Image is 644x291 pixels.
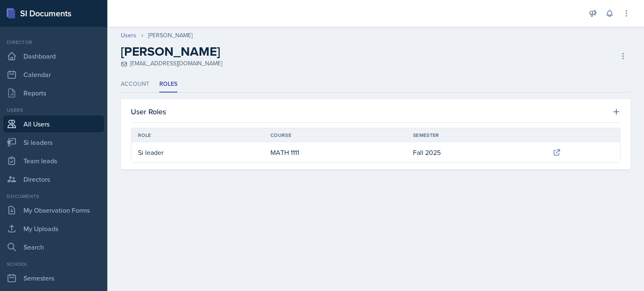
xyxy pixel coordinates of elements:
a: Reports [3,85,104,101]
td: Si leader [131,142,264,162]
li: Roles [159,76,177,93]
div: [EMAIL_ADDRESS][DOMAIN_NAME] [121,59,222,68]
a: Semesters [3,270,104,286]
a: Dashboard [3,48,104,64]
th: Semester [406,128,546,142]
a: All Users [3,116,104,132]
td: Fall 2025 [406,142,546,162]
a: Si leaders [3,134,104,151]
th: Role [131,128,264,142]
a: Calendar [3,66,104,83]
div: School [3,260,104,268]
div: Users [3,106,104,114]
div: [PERSON_NAME] [148,31,192,40]
td: MATH 1111 [264,142,406,162]
a: My Observation Forms [3,202,104,219]
a: Team leads [3,152,104,169]
a: Directors [3,171,104,188]
a: Search [3,239,104,255]
a: My Uploads [3,220,104,237]
div: Director [3,39,104,46]
a: Users [121,31,136,40]
div: Documents [3,193,104,200]
h2: [PERSON_NAME] [121,44,220,59]
th: Course [264,128,406,142]
li: Account [121,76,149,93]
h3: User Roles [131,106,166,117]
